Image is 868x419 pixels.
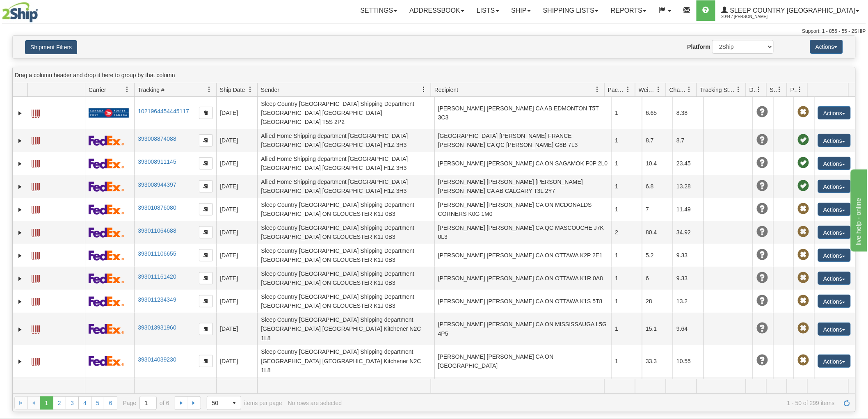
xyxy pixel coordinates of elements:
[216,290,257,313] td: [DATE]
[216,97,257,129] td: [DATE]
[199,295,213,307] button: Copy to clipboard
[756,272,768,284] span: Unknown
[89,108,129,118] img: 20 - Canada Post
[642,377,673,400] td: 85.2
[257,244,434,267] td: Sleep Country [GEOGRAPHIC_DATA] Shipping Department [GEOGRAPHIC_DATA] ON GLOUCESTER K1J 0B3
[797,180,809,192] span: Pickup Successfully created
[611,313,642,345] td: 1
[756,323,768,334] span: Unknown
[257,129,434,152] td: Allied Home Shipping department [GEOGRAPHIC_DATA] [GEOGRAPHIC_DATA] [GEOGRAPHIC_DATA] H1Z 3H3
[138,204,176,211] a: 393010876080
[257,345,434,377] td: Sleep Country [GEOGRAPHIC_DATA] Shipping department [GEOGRAPHIC_DATA] [GEOGRAPHIC_DATA] Kitchener...
[818,157,851,170] button: Actions
[797,249,809,261] span: Pickup Not Assigned
[673,152,704,175] td: 23.45
[257,152,434,175] td: Allied Home Shipping department [GEOGRAPHIC_DATA] [GEOGRAPHIC_DATA] [GEOGRAPHIC_DATA] H1Z 3H3
[32,202,40,215] a: Label
[257,290,434,313] td: Sleep Country [GEOGRAPHIC_DATA] Shipping Department [GEOGRAPHIC_DATA] ON GLOUCESTER K1J 0B3
[199,180,213,192] button: Copy to clipboard
[32,322,40,335] a: Label
[138,250,176,257] a: 393011106655
[53,396,66,410] a: 2
[2,2,38,23] img: logo2044.jpg
[683,82,697,96] a: Charge filter column settings
[642,97,673,129] td: 6.65
[199,355,213,367] button: Copy to clipboard
[810,40,843,54] button: Actions
[639,86,656,94] span: Weight
[138,296,176,303] a: 393011234349
[216,175,257,198] td: [DATE]
[140,396,156,410] input: Page 1
[32,354,40,367] a: Label
[2,28,866,35] div: Support: 1 - 855 - 55 - 2SHIP
[673,345,704,377] td: 10.55
[89,273,124,284] img: 2 - FedEx Express®
[138,356,176,363] a: 393014039230
[188,396,201,410] a: Go to the last page
[138,227,176,234] a: 393011064688
[722,13,783,21] span: 2044 / [PERSON_NAME]
[243,82,257,96] a: Ship Date filter column settings
[207,396,282,410] span: items per page
[138,158,176,165] a: 393008911145
[434,290,612,313] td: [PERSON_NAME] [PERSON_NAME] CA ON OTTAWA K1S 5T8
[216,377,257,400] td: [DATE]
[32,133,40,147] a: Label
[756,203,768,215] span: Unknown
[732,82,746,96] a: Tracking Status filter column settings
[16,275,24,283] a: Expand
[89,86,106,94] span: Carrier
[199,249,213,261] button: Copy to clipboard
[818,106,851,119] button: Actions
[16,252,24,260] a: Expand
[434,86,458,94] span: Recipient
[78,396,91,410] a: 4
[673,129,704,152] td: 8.7
[89,296,124,307] img: 2 - FedEx Express®
[642,198,673,221] td: 7
[797,323,809,334] span: Pickup Not Assigned
[123,396,169,410] span: Page of 6
[16,183,24,191] a: Expand
[257,377,434,400] td: Sleep Country [GEOGRAPHIC_DATA] Shipping Department [GEOGRAPHIC_DATA] MB [GEOGRAPHIC_DATA] R2R 2V7
[611,152,642,175] td: 1
[797,272,809,284] span: Pickup Not Assigned
[89,227,124,238] img: 2 - FedEx Express®
[220,86,245,94] span: Ship Date
[673,221,704,244] td: 34.92
[91,396,104,410] a: 5
[216,129,257,152] td: [DATE]
[818,272,851,285] button: Actions
[434,377,612,400] td: [PERSON_NAME] [PERSON_NAME] CA MB WINNIPEG R3M 3Z6
[849,167,867,251] iframe: chat widget
[32,179,40,192] a: Label
[16,109,24,117] a: Expand
[818,323,851,336] button: Actions
[16,325,24,334] a: Expand
[32,106,40,119] a: Label
[434,152,612,175] td: [PERSON_NAME] [PERSON_NAME] CA ON SAGAMOK P0P 2L0
[673,244,704,267] td: 9.33
[756,180,768,192] span: Unknown
[642,290,673,313] td: 28
[32,156,40,169] a: Label
[199,203,213,215] button: Copy to clipboard
[471,0,505,21] a: Lists
[13,67,855,83] div: grid grouping header
[354,0,403,21] a: Settings
[138,324,176,331] a: 393013931960
[608,86,625,94] span: Packages
[673,313,704,345] td: 9.64
[16,357,24,366] a: Expand
[257,175,434,198] td: Allied Home Shipping department [GEOGRAPHIC_DATA] [GEOGRAPHIC_DATA] [GEOGRAPHIC_DATA] H1Z 3H3
[199,226,213,238] button: Copy to clipboard
[505,0,537,21] a: Ship
[818,249,851,262] button: Actions
[138,181,176,188] a: 393008944397
[642,313,673,345] td: 15.1
[257,313,434,345] td: Sleep Country [GEOGRAPHIC_DATA] Shipping department [GEOGRAPHIC_DATA] [GEOGRAPHIC_DATA] Kitchener...
[605,0,653,21] a: Reports
[621,82,635,96] a: Packages filter column settings
[749,86,756,94] span: Delivery Status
